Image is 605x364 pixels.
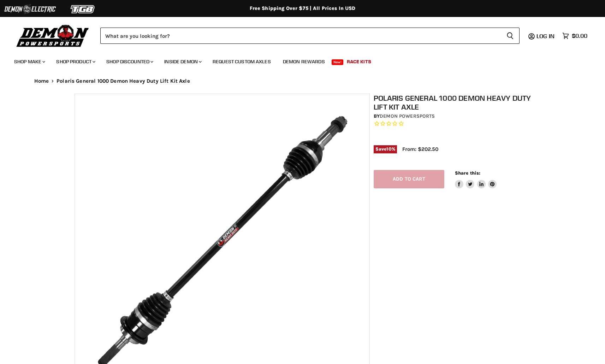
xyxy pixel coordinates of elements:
a: Log in [533,33,559,39]
span: Rated 0.0 out of 5 stars 0 reviews [374,120,535,128]
span: Polaris General 1000 Demon Heavy Duty Lift Kit Axle [57,78,190,84]
span: 10 [386,146,391,152]
img: TGB Logo 2 [57,2,109,16]
h1: Polaris General 1000 Demon Heavy Duty Lift Kit Axle [374,94,535,111]
input: Search [100,28,501,44]
aside: Share this: [455,170,497,189]
span: $0.00 [572,33,587,39]
span: From: $202.50 [402,146,438,152]
div: Free Shipping Over $75 | All Prices In USD [20,5,585,12]
a: Shop Product [51,54,100,69]
nav: Breadcrumbs [20,78,585,84]
a: Shop Make [9,54,49,69]
img: Demon Powersports [14,23,91,48]
a: Race Kits [342,54,376,69]
img: Demon Electric Logo 2 [4,2,57,16]
a: Inside Demon [159,54,206,69]
span: New! [332,59,344,65]
div: by [374,112,535,120]
form: Product [100,28,520,44]
a: Shop Discounted [101,54,158,69]
a: Demon Rewards [278,54,330,69]
ul: Main menu [9,52,586,69]
span: Save % [374,145,397,153]
span: Log in [536,33,554,40]
button: Search [501,28,520,44]
a: $0.00 [559,31,591,41]
span: Share this: [455,170,480,176]
a: Home [34,78,49,84]
a: Demon Powersports [380,113,435,119]
a: Request Custom Axles [207,54,276,69]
